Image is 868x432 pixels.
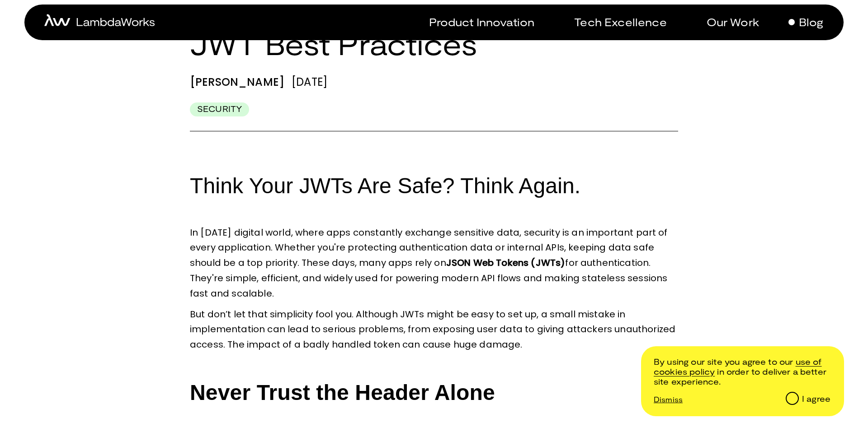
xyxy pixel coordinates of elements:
[190,308,678,351] span: But don’t let that simplicity fool you. Although JWTs might be easy to set up, a small mistake in...
[446,256,566,269] strong: JSON Web Tokens (JWTs)
[696,15,759,28] a: Our Work
[707,15,759,28] p: Our Work
[802,394,830,404] div: I agree
[654,357,830,386] p: By using our site you agree to our in order to deliver a better site experience.
[190,102,249,116] div: Security
[190,226,670,300] span: In [DATE] digital world, where apps constantly exchange sensitive data, security is an important ...
[563,15,666,28] a: Tech Excellence
[799,15,824,28] p: Blog
[190,381,495,404] strong: Never Trust the Header Alone
[574,15,666,28] p: Tech Excellence
[418,15,534,28] a: Product Innovation
[654,357,822,376] a: /cookie-and-privacy-policy
[44,14,155,30] a: home-icon
[654,395,683,404] p: Dismiss
[788,15,824,28] a: Blog
[429,15,534,28] p: Product Innovation
[190,174,580,198] span: Think Your JWTs Are Safe? Think Again.
[292,76,327,88] div: [DATE]
[190,76,284,88] div: [PERSON_NAME]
